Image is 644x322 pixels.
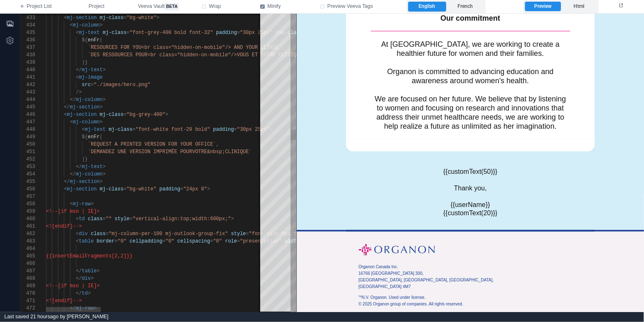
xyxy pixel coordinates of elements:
[73,119,100,125] span: mj-column
[165,3,179,10] span: beta
[67,15,97,21] span: mj-section
[67,186,97,192] span: mj-section
[70,104,100,110] span: mj-section
[70,97,76,103] span: </
[91,231,106,237] span: class
[73,22,100,28] span: mj-column
[20,178,35,185] div: 455
[106,216,111,222] span: ""
[20,297,35,305] div: 471
[240,238,282,244] span: "presentation"
[70,201,73,207] span: <
[82,37,87,43] span: ${
[115,238,118,244] span: =
[20,171,35,178] div: 454
[46,223,82,229] span: <![endif]-->
[20,208,35,215] div: 459
[20,267,35,275] div: 467
[525,2,561,12] label: Preview
[130,30,213,36] span: "font-grey-400 bold font-32"
[88,142,216,147] span: `REQUEST A PRINTED VERSION FOR YOUR OFFICE`
[20,22,35,29] div: 434
[20,96,35,103] div: 444
[20,260,35,267] div: 466
[20,126,35,133] div: 448
[20,305,35,312] div: 472
[88,134,100,140] span: enFr
[82,268,97,274] span: table
[97,238,114,244] span: border
[70,22,73,28] span: <
[103,216,106,222] span: =
[64,179,70,185] span: </
[225,238,237,244] span: role
[89,3,104,10] span: Project
[213,238,222,244] span: "0"
[20,223,35,230] div: 461
[64,15,67,21] span: <
[100,104,103,110] span: >
[20,148,35,156] div: 451
[20,200,35,208] div: 458
[91,82,94,88] span: =
[115,216,130,222] span: style
[118,238,127,244] span: "0"
[180,186,183,192] span: =
[20,111,35,118] div: 446
[64,104,70,110] span: </
[237,45,282,50] span: ND YOUR CLINIC`
[109,127,133,132] span: mj-class
[20,193,35,200] div: 457
[91,201,94,207] span: >
[70,305,76,311] span: </
[234,127,237,132] span: =
[240,30,273,36] span: "30px 25px"
[88,291,91,296] span: >
[20,118,35,126] div: 447
[70,171,76,177] span: </
[79,238,94,244] span: table
[46,209,100,214] span: <!--[if mso | IE]>
[76,164,82,170] span: </
[103,164,106,170] span: >
[46,283,100,289] span: <!--[if mso | IE]>
[216,142,219,147] span: ,
[192,149,252,155] span: VOTRE&nbsp;CLINIQUE`
[133,216,231,222] span: "vertical-align:top;width:600px;"
[82,134,87,140] span: ${
[209,3,221,10] span: Wrap
[64,186,67,192] span: <
[85,127,106,132] span: mj-text
[213,127,234,132] span: padding
[76,291,82,296] span: </
[76,216,79,222] span: <
[268,3,281,10] span: Minify
[100,112,124,118] span: mj-class
[88,37,100,43] span: enFr
[446,2,484,12] label: French
[20,59,35,66] div: 439
[231,231,246,237] span: style
[20,245,35,252] div: 464
[20,163,35,171] div: 453
[183,186,207,192] span: "24px 0"
[97,268,99,274] span: >
[79,30,99,36] span: mj-text
[297,14,644,312] iframe: preview
[20,29,35,36] div: 435
[20,156,35,163] div: 452
[136,127,210,132] span: "font-white font-20 bold"
[82,82,91,88] span: src
[88,149,192,155] span: `DEMANDEZ UNE VERSION IMPRIMÉE POUR
[20,14,35,22] div: 433
[76,305,94,311] span: mj-raw
[100,179,103,185] span: >
[79,216,85,222] span: td
[160,186,180,192] span: padding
